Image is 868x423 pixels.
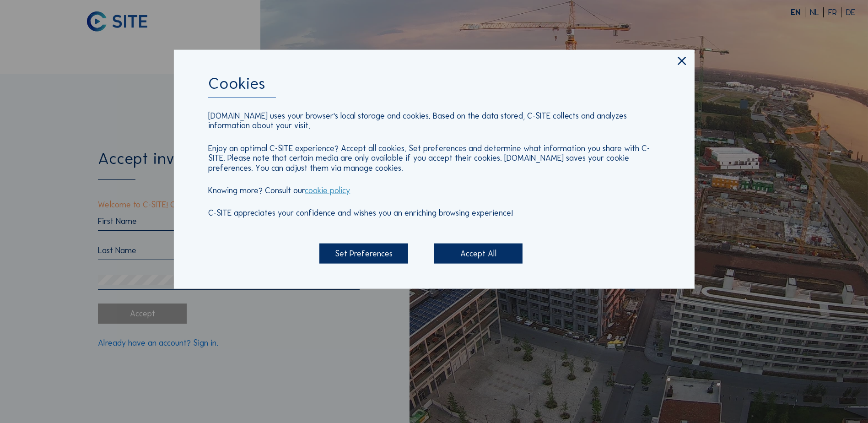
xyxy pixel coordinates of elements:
[208,75,659,98] div: Cookies
[208,208,659,218] p: C-SITE appreciates your confidence and wishes you an enriching browsing experience!
[319,244,408,263] div: Set Preferences
[208,186,659,196] p: Knowing more? Consult our
[208,143,659,173] p: Enjoy an optimal C-SITE experience? Accept all cookies. Set preferences and determine what inform...
[208,111,659,130] p: [DOMAIN_NAME] uses your browser's local storage and cookies. Based on the data stored, C-SITE col...
[305,185,350,195] a: cookie policy
[434,244,523,263] div: Accept All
